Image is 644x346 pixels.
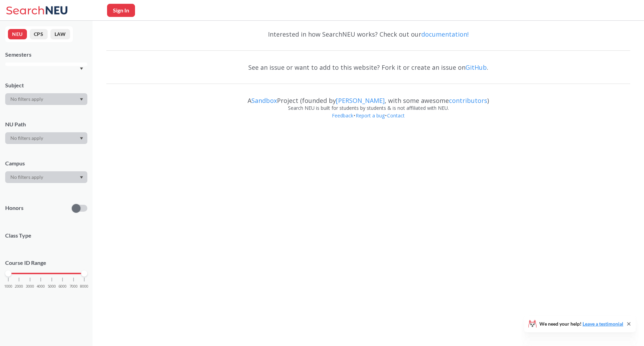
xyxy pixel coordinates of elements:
[106,24,630,44] div: Interested in how SearchNEU works? Check out our
[50,29,70,39] button: LAW
[80,137,83,140] svg: Dropdown arrow
[251,96,277,105] a: Sandbox
[80,285,88,288] span: 8000
[30,29,48,39] button: CPS
[8,29,27,39] button: NEU
[465,63,487,71] a: GitHub
[331,112,354,119] a: Feedback
[5,160,87,167] div: Campus
[37,285,45,288] span: 4000
[5,51,87,58] div: Semesters
[4,285,12,288] span: 1000
[107,4,135,17] button: Sign In
[106,90,630,104] div: A Project (founded by , with some awesome )
[5,132,87,144] div: Dropdown arrow
[5,81,87,89] div: Subject
[106,57,630,77] div: See an issue or want to add to this website? Fork it or create an issue on .
[80,98,83,101] svg: Dropdown arrow
[387,112,405,119] a: Contact
[58,285,67,288] span: 6000
[5,204,23,212] p: Honors
[336,96,385,105] a: [PERSON_NAME]
[5,232,87,239] span: Class Type
[355,112,385,119] a: Report a bug
[15,285,23,288] span: 2000
[106,104,630,112] div: Search NEU is built for students by students & is not affiliated with NEU.
[5,93,87,105] div: Dropdown arrow
[80,176,83,179] svg: Dropdown arrow
[421,30,469,38] a: documentation!
[5,259,87,267] p: Course ID Range
[48,285,56,288] span: 5000
[583,321,623,327] a: Leave a testimonial
[26,285,34,288] span: 3000
[80,67,83,70] svg: Dropdown arrow
[5,171,87,183] div: Dropdown arrow
[539,321,623,326] span: We need your help!
[5,121,87,128] div: NU Path
[106,112,630,130] div: • •
[449,96,487,105] a: contributors
[69,285,78,288] span: 7000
